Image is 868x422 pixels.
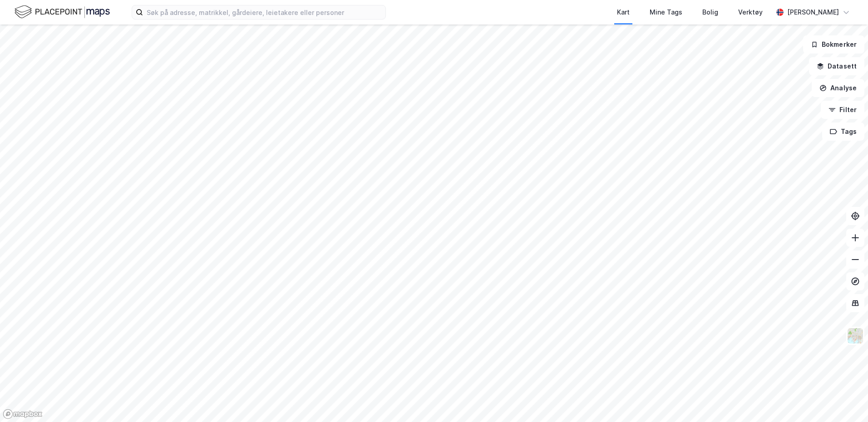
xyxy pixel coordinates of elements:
[823,378,868,422] div: Kontrollprogram for chat
[617,7,630,18] div: Kart
[15,4,110,20] img: logo.f888ab2527a4732fd821a326f86c7f29.svg
[650,7,682,18] div: Mine Tags
[738,7,763,18] div: Verktøy
[823,378,868,422] iframe: Chat Widget
[702,7,718,18] div: Bolig
[787,7,839,18] div: [PERSON_NAME]
[143,5,385,19] input: Søk på adresse, matrikkel, gårdeiere, leietakere eller personer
